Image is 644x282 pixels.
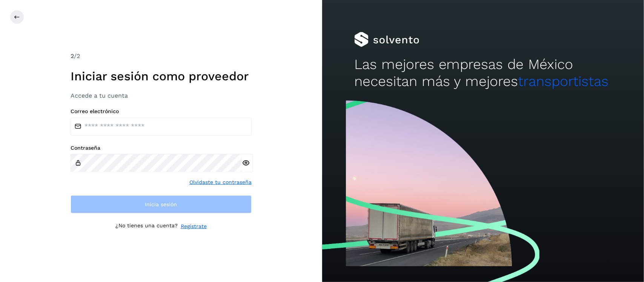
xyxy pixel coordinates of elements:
h3: Accede a tu cuenta [71,92,252,99]
h2: Las mejores empresas de México necesitan más y mejores [354,56,612,90]
label: Contraseña [71,145,252,151]
label: Correo electrónico [71,108,252,115]
button: Inicia sesión [71,195,252,213]
span: Inicia sesión [145,202,177,207]
span: transportistas [518,73,609,89]
p: ¿No tienes una cuenta? [115,222,178,230]
span: 2 [71,52,74,60]
h1: Iniciar sesión como proveedor [71,69,252,83]
a: Olvidaste tu contraseña [189,178,252,186]
div: /2 [71,52,252,61]
a: Regístrate [181,222,207,230]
